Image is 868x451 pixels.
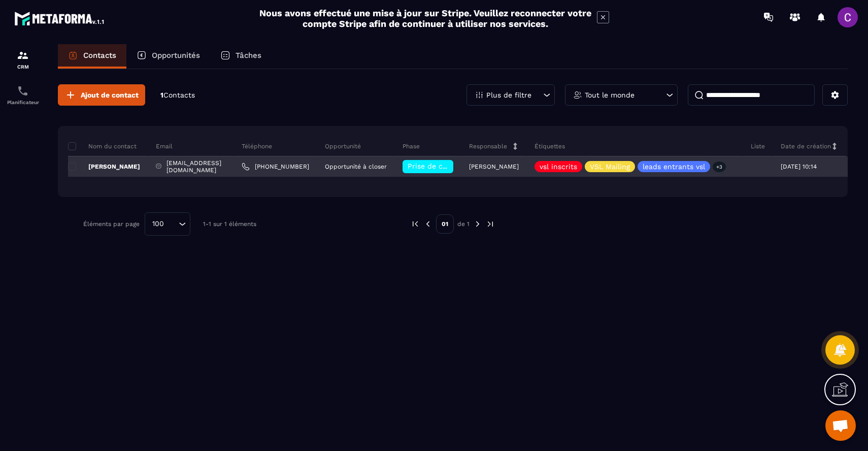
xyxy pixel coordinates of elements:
p: Tâches [236,51,261,60]
p: +3 [713,162,726,172]
p: [PERSON_NAME] [469,163,519,170]
p: Date de création [781,142,831,150]
img: next [486,219,495,229]
a: Tâches [210,44,272,69]
span: Prise de contact effectuée [408,162,502,170]
span: Contacts [163,91,195,99]
p: Tout le monde [585,91,635,99]
a: formationformationCRM [3,42,43,77]
p: Contacts [83,51,116,60]
p: 1-1 sur 1 éléments [203,220,256,228]
span: 100 [149,218,168,230]
p: Opportunités [152,51,200,60]
p: Liste [751,142,765,150]
img: next [473,219,482,229]
p: Étiquettes [535,142,565,150]
div: Ouvrir le chat [825,410,856,441]
p: de 1 [457,220,470,228]
p: Nom du contact [68,142,137,150]
p: Planificateur [3,100,43,105]
p: Éléments par page [83,220,140,228]
img: prev [423,219,432,229]
a: schedulerschedulerPlanificateur [3,77,43,113]
p: VSL Mailing [590,163,630,170]
p: Téléphone [242,142,272,150]
p: Email [156,142,173,150]
a: Contacts [58,44,126,69]
p: Opportunité [325,142,361,150]
p: [DATE] 10:14 [781,163,817,170]
p: 1 [160,90,195,100]
img: scheduler [17,85,29,97]
span: Ajout de contact [81,90,139,100]
img: logo [14,9,106,27]
p: leads entrants vsl [643,163,705,170]
a: Opportunités [126,44,210,69]
p: Phase [403,142,420,150]
input: Search for option [168,218,176,230]
p: 01 [436,214,454,234]
img: formation [17,49,29,61]
div: Search for option [145,212,190,236]
p: CRM [3,64,43,70]
p: vsl inscrits [540,163,577,170]
button: Ajout de contact [58,84,145,106]
h2: Nous avons effectué une mise à jour sur Stripe. Veuillez reconnecter votre compte Stripe afin de ... [259,8,592,29]
p: Opportunité à closer [325,163,387,170]
img: prev [411,219,420,229]
a: [PHONE_NUMBER] [242,163,309,171]
p: Plus de filtre [486,91,531,99]
p: [PERSON_NAME] [68,163,140,171]
p: Responsable [469,142,507,150]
